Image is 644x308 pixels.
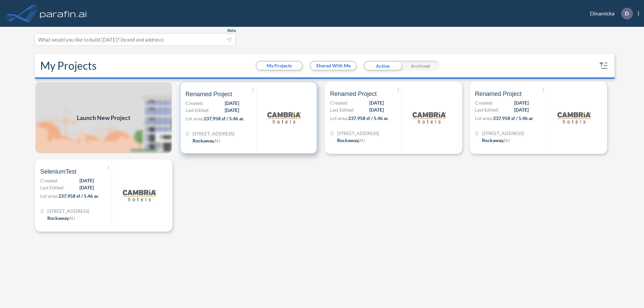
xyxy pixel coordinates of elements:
[185,90,232,98] span: Renamed Project
[337,130,379,137] span: 321 Mt Hope Ave
[225,100,239,107] span: [DATE]
[40,59,97,72] h2: My Projects
[482,137,504,143] span: Rockaway ,
[257,62,302,70] button: My Projects
[39,7,88,20] img: logo
[330,99,348,106] span: Created:
[227,28,236,33] span: Beta
[475,106,499,113] span: Last Edited:
[193,130,234,137] span: 321 Mt Hope Ave
[493,115,533,121] span: 237,958 sf / 5.46 ac
[185,100,204,107] span: Created:
[193,137,220,144] div: Rockaway, NJ
[123,179,156,212] img: logo
[47,215,69,221] span: Rockaway ,
[204,116,244,121] span: 237,958 sf / 5.46 ac
[79,177,94,184] span: [DATE]
[364,61,401,71] div: Active
[514,99,529,106] span: [DATE]
[40,193,58,199] span: Lot area:
[40,177,58,184] span: Created:
[348,115,388,121] span: 237,958 sf / 5.46 ac
[185,116,204,121] span: Lot area:
[267,101,301,134] img: logo
[401,61,439,71] div: Archived
[514,106,529,113] span: [DATE]
[330,90,377,98] span: Renamed Project
[77,113,130,122] span: Launch New Project
[598,60,609,71] button: sort
[225,107,239,114] span: [DATE]
[369,106,384,113] span: [DATE]
[482,130,524,137] span: 321 Mt Hope Ave
[625,10,629,16] p: D
[193,138,215,143] span: Rockaway ,
[69,215,75,221] span: NJ
[337,137,359,143] span: Rockaway ,
[215,138,220,143] span: NJ
[413,101,446,134] img: logo
[330,115,348,121] span: Lot area:
[311,62,356,70] button: Shared With Me
[475,90,522,98] span: Renamed Project
[580,8,639,19] div: Dinamicka
[79,184,94,191] span: [DATE]
[475,115,493,121] span: Lot area:
[330,106,354,113] span: Last Edited:
[359,137,365,143] span: NJ
[40,184,64,191] span: Last Edited:
[337,137,365,144] div: Rockaway, NJ
[504,137,510,143] span: NJ
[40,168,76,176] span: SeleniumTest
[185,107,210,114] span: Last Edited:
[369,99,384,106] span: [DATE]
[47,207,89,214] span: 321 Mt Hope Ave
[557,101,591,134] img: logo
[47,214,75,222] div: Rockaway, NJ
[475,99,493,106] span: Created:
[482,137,510,144] div: Rockaway, NJ
[35,81,172,154] img: add
[58,193,99,199] span: 237,958 sf / 5.46 ac
[35,81,172,154] a: Launch New Project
